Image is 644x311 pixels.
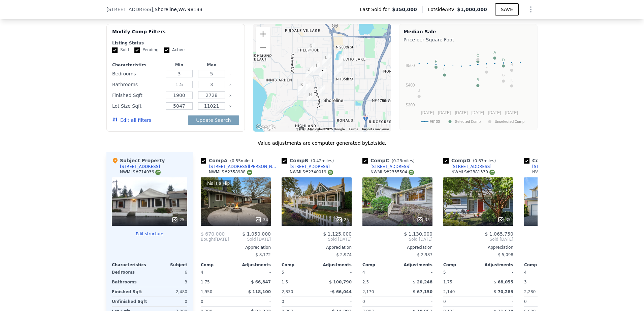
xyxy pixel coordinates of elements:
[328,170,333,175] img: NWMLS Logo
[397,262,432,268] div: Adjustments
[430,119,440,124] text: 98133
[392,6,417,13] span: $350,000
[471,110,484,115] text: [DATE]
[362,245,432,250] div: Appreciation
[480,297,513,306] div: -
[150,262,187,268] div: Subject
[227,159,256,163] span: ( miles)
[282,157,336,164] div: Comp B
[470,159,498,163] span: ( miles)
[399,268,432,277] div: -
[329,280,352,284] span: $ 100,790
[318,268,352,277] div: -
[112,297,148,306] div: Unfinished Sqft
[496,252,513,257] span: -$ 5,098
[229,83,232,86] button: Clear
[493,50,496,54] text: A
[502,58,505,62] text: D
[299,127,304,130] button: Keyboard shortcuts
[362,164,411,169] a: [STREET_ADDRESS]
[229,73,232,75] button: Clear
[335,252,352,257] span: -$ 2,974
[282,270,284,275] span: 5
[399,297,432,306] div: -
[406,103,415,107] text: $300
[201,164,279,169] a: [STREET_ADDRESS][PERSON_NAME]
[209,169,252,175] div: NWMLS # 2358988
[201,231,225,237] span: $ 670,000
[112,117,151,124] button: Edit all filters
[532,164,572,169] div: [STREET_ADDRESS]
[153,6,202,13] span: , Shoreline
[290,169,333,175] div: NWMLS # 2340019
[232,159,241,163] span: 0.55
[197,62,226,68] div: Max
[201,237,215,242] span: Bought
[334,66,342,77] div: 18521 Stone Ave N
[435,59,437,63] text: F
[282,299,284,304] span: 0
[362,289,374,294] span: 2,170
[360,6,392,13] span: Last Sold for
[112,47,129,53] label: Sold
[477,51,478,56] text: I
[201,270,203,275] span: 4
[477,78,479,82] text: B
[404,28,533,35] div: Median Sale
[322,54,330,66] div: 19207 Firlands Way N
[488,110,501,115] text: [DATE]
[106,140,538,146] div: Value adjustments are computer generated by Lotside .
[120,164,160,169] div: [STREET_ADDRESS]
[495,3,519,15] button: SAVE
[362,277,396,287] div: 2.5
[362,127,389,131] a: Report a map error
[524,164,572,169] a: [STREET_ADDRESS]
[323,231,352,237] span: $ 1,125,000
[475,159,484,163] span: 0.67
[443,164,491,169] a: [STREET_ADDRESS]
[134,47,140,53] input: Pending
[311,61,319,72] div: 310 N 188th St
[303,82,311,94] div: 106 NW 178th St
[155,170,161,175] img: NWMLS Logo
[362,262,397,268] div: Comp
[406,83,415,88] text: $400
[389,159,417,163] span: ( miles)
[362,237,432,242] span: Sold [DATE]
[112,91,162,100] div: Finished Sqft
[229,105,232,108] button: Clear
[201,245,271,250] div: Appreciation
[188,115,239,125] button: Update Search
[443,157,498,164] div: Comp D
[409,170,414,175] img: NWMLS Logo
[443,245,513,250] div: Appreciation
[164,47,169,53] input: Active
[203,180,231,187] div: This is a Flip
[349,127,358,131] a: Terms
[443,262,478,268] div: Comp
[393,159,402,163] span: 0.23
[477,54,479,58] text: C
[282,277,315,287] div: 1.5
[255,123,277,132] a: Open this area in Google Maps (opens a new window)
[404,44,533,129] svg: A chart.
[371,169,414,175] div: NWMLS # 2335504
[151,287,187,297] div: 2,480
[298,81,305,93] div: 17905 3rd Ave NW
[308,159,336,163] span: ( miles)
[236,262,271,268] div: Adjustments
[164,62,194,68] div: Min
[443,270,446,275] span: 5
[455,110,468,115] text: [DATE]
[502,73,505,77] text: G
[404,35,533,44] div: Price per Square Foot
[493,280,513,284] span: $ 68,055
[201,289,212,294] span: 1,950
[455,119,481,124] text: Selected Comp
[237,268,271,277] div: -
[493,289,513,294] span: $ 70,283
[362,270,365,275] span: 4
[443,299,446,304] span: 0
[255,123,277,132] img: Google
